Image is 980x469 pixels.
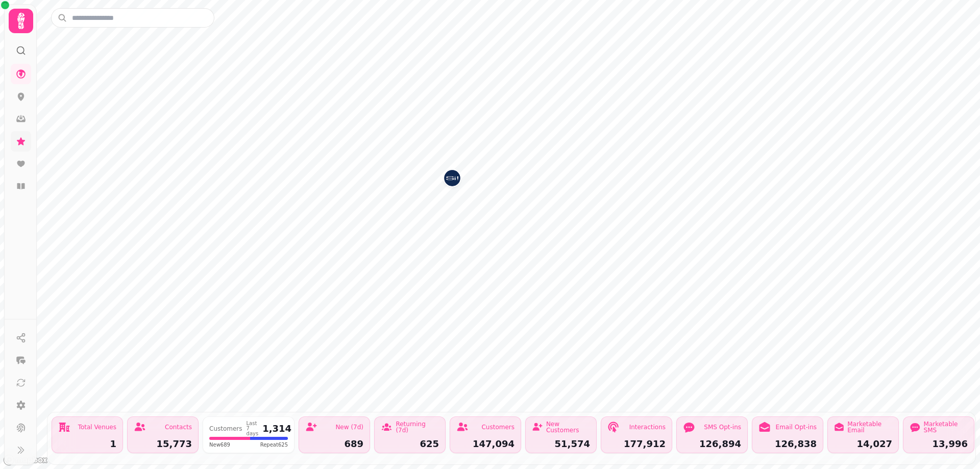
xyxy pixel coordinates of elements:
div: Returning (7d) [396,421,439,433]
div: 126,894 [683,439,741,449]
div: Customers [481,424,514,430]
div: New (7d) [335,424,363,430]
div: Customers [209,426,242,432]
div: 13,996 [910,439,968,449]
div: 15,773 [134,439,192,449]
div: 1 [58,439,116,449]
div: Marketable Email [847,421,892,433]
div: 625 [381,439,439,449]
div: Interactions [629,424,666,430]
div: 51,574 [532,439,590,449]
button: Si! [444,170,460,186]
div: Total Venues [78,424,116,430]
div: Map marker [444,170,460,189]
div: New Customers [546,421,590,433]
div: 147,094 [456,439,514,449]
div: 1,314 [262,424,291,433]
div: Last 7 days [247,421,259,436]
div: 177,912 [607,439,666,449]
div: 14,027 [834,439,892,449]
a: Mapbox logo [3,454,48,466]
div: 689 [305,439,363,449]
span: Repeat 625 [260,441,288,449]
div: SMS Opt-ins [704,424,741,430]
div: Email Opt-ins [776,424,817,430]
div: 126,838 [758,439,817,449]
div: Marketable SMS [924,421,968,433]
span: New 689 [209,441,230,449]
div: Contacts [165,424,192,430]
